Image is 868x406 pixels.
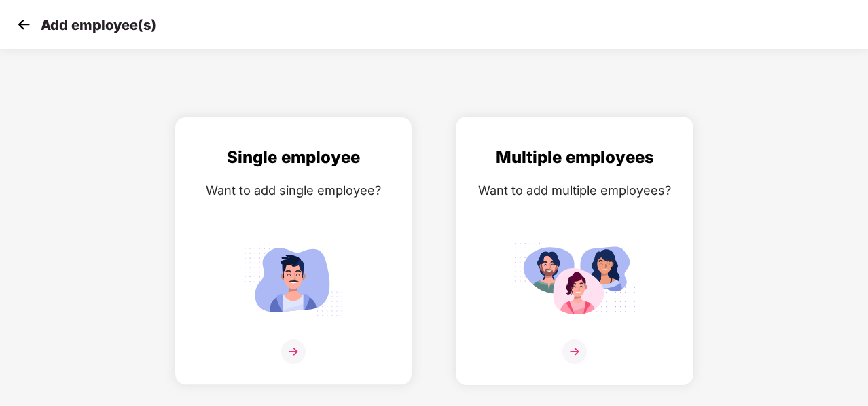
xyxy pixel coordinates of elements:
[513,237,636,322] img: svg+xml;base64,PHN2ZyB4bWxucz0iaHR0cDovL3d3dy53My5vcmcvMjAwMC9zdmciIGlkPSJNdWx0aXBsZV9lbXBsb3llZS...
[562,339,587,364] img: svg+xml;base64,PHN2ZyB4bWxucz0iaHR0cDovL3d3dy53My5vcmcvMjAwMC9zdmciIHdpZHRoPSIzNiIgaGVpZ2h0PSIzNi...
[189,145,398,170] div: Single employee
[41,17,156,33] p: Add employee(s)
[281,339,306,364] img: svg+xml;base64,PHN2ZyB4bWxucz0iaHR0cDovL3d3dy53My5vcmcvMjAwMC9zdmciIHdpZHRoPSIzNiIgaGVpZ2h0PSIzNi...
[189,181,398,200] div: Want to add single employee?
[470,181,679,200] div: Want to add multiple employees?
[470,145,679,170] div: Multiple employees
[232,237,355,322] img: svg+xml;base64,PHN2ZyB4bWxucz0iaHR0cDovL3d3dy53My5vcmcvMjAwMC9zdmciIGlkPSJTaW5nbGVfZW1wbG95ZWUiIH...
[14,14,34,35] img: svg+xml;base64,PHN2ZyB4bWxucz0iaHR0cDovL3d3dy53My5vcmcvMjAwMC9zdmciIHdpZHRoPSIzMCIgaGVpZ2h0PSIzMC...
